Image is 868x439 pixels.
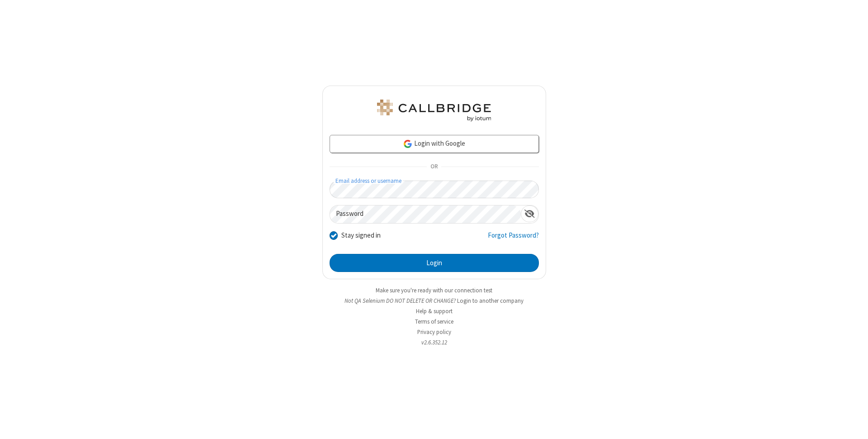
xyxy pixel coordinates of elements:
a: Terms of service [415,318,453,325]
a: Login with Google [330,135,539,153]
li: v2.6.352.12 [322,338,546,347]
label: Stay signed in [341,230,381,241]
li: Not QA Selenium DO NOT DELETE OR CHANGE? [322,296,546,305]
div: Show password [521,205,538,222]
a: Privacy policy [417,328,451,336]
button: Login to another company [457,296,524,305]
span: OR [427,161,441,173]
img: QA Selenium DO NOT DELETE OR CHANGE [375,100,493,121]
a: Forgot Password? [488,230,539,248]
a: Help & support [416,307,453,315]
input: Password [330,205,521,223]
a: Make sure you're ready with our connection test [376,286,492,294]
input: Email address or username [330,181,539,198]
button: Login [330,254,539,272]
img: google-icon.png [403,139,413,149]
